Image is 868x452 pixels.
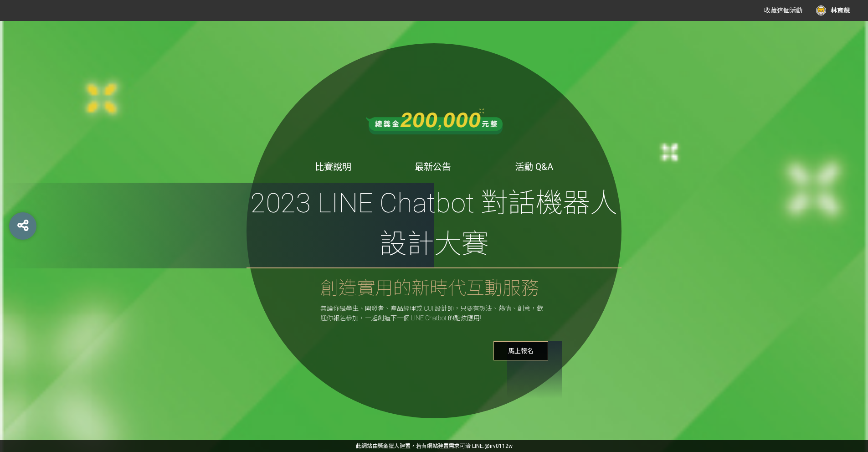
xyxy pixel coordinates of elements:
[484,443,513,449] a: @irv0112w
[315,161,351,172] a: 比賽說明
[247,183,621,268] span: 2023 LINE Chatbot 對話機器人設計大賽
[366,108,503,134] img: 70794f8c-5b41-446d-ab3d-be35eb8eb9ce.png
[493,341,548,360] span: 馬上報名
[320,277,539,299] span: 創造實用的新時代互動服務
[320,305,543,322] span: 無論你是學生、開發者、產品經理或 CUI 設計師，只要有想法、熱情、創意，歡迎你報名參加，一起創造下一個 LINE Chatbot 的酷炫應用!
[764,7,802,14] span: 收藏這個活動
[415,161,451,172] a: 最新公告
[356,443,460,449] a: 此網站由獎金獵人建置，若有網站建置需求
[515,161,553,172] a: 活動 Q&A
[356,443,513,449] span: 可洽 LINE:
